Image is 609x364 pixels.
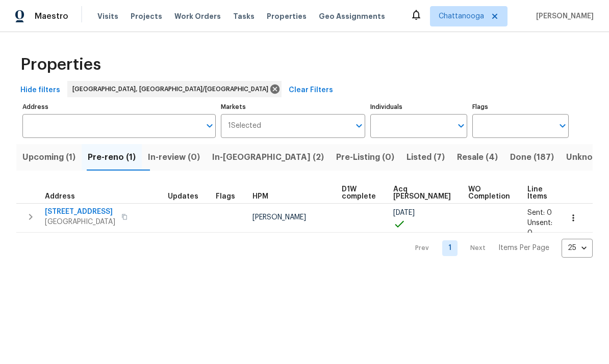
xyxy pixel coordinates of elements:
[20,60,101,70] span: Properties
[131,11,162,21] span: Projects
[148,150,200,164] span: In-review (0)
[88,150,136,164] span: Pre-reno (1)
[468,186,510,200] span: WO Completion
[174,11,221,21] span: Work Orders
[45,193,75,200] span: Address
[22,150,75,164] span: Upcoming (1)
[267,11,307,21] span: Properties
[439,11,484,21] span: Chattanooga
[319,11,385,21] span: Geo Assignments
[35,11,68,21] span: Maestro
[252,214,306,221] span: [PERSON_NAME]
[67,81,282,97] div: [GEOGRAPHIC_DATA], [GEOGRAPHIC_DATA]/[GEOGRAPHIC_DATA]
[45,207,115,217] span: [STREET_ADDRESS]
[336,150,394,164] span: Pre-Listing (0)
[527,219,552,237] span: Unsent: 0
[527,209,552,216] span: Sent: 0
[228,122,261,130] span: 1 Selected
[342,186,376,200] span: D1W complete
[22,104,216,110] label: Address
[202,119,217,133] button: Open
[370,104,467,110] label: Individuals
[221,104,366,110] label: Markets
[407,150,445,164] span: Listed (7)
[233,13,255,20] span: Tasks
[289,84,333,97] span: Clear Filters
[527,186,547,200] span: Line Items
[472,104,569,110] label: Flags
[168,193,198,200] span: Updates
[393,186,451,200] span: Acq [PERSON_NAME]
[285,81,337,100] button: Clear Filters
[510,150,554,164] span: Done (187)
[532,11,594,21] span: [PERSON_NAME]
[405,239,593,258] nav: Pagination Navigation
[45,217,115,227] span: [GEOGRAPHIC_DATA]
[20,84,60,97] span: Hide filters
[212,150,324,164] span: In-[GEOGRAPHIC_DATA] (2)
[555,119,570,133] button: Open
[442,240,458,256] a: Goto page 1
[16,81,64,100] button: Hide filters
[252,193,268,200] span: HPM
[352,119,366,133] button: Open
[562,235,593,261] div: 25
[216,193,235,200] span: Flags
[97,11,118,21] span: Visits
[393,209,415,216] span: [DATE]
[498,243,549,253] p: Items Per Page
[454,119,468,133] button: Open
[457,150,498,164] span: Resale (4)
[72,84,272,94] span: [GEOGRAPHIC_DATA], [GEOGRAPHIC_DATA]/[GEOGRAPHIC_DATA]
